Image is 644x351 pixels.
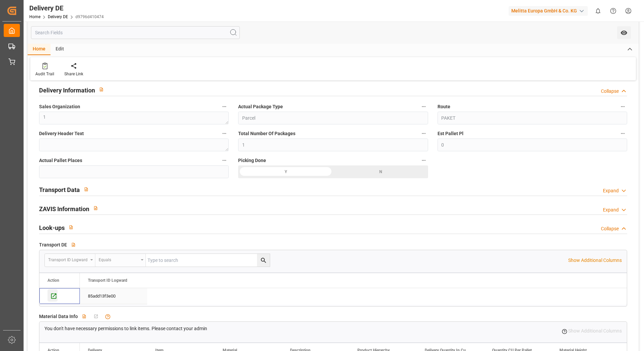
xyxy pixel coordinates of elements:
[618,129,627,138] button: Est Pallet Pl
[220,102,229,111] button: Sales Organization
[29,14,40,19] a: Home
[39,223,65,232] h2: Look-ups
[31,26,240,39] input: Search Fields
[220,129,229,138] button: Delivery Header Text
[438,130,463,137] span: Est Pallet Pl
[80,288,147,304] div: Press SPACE to select this row.
[95,83,108,96] button: View description
[568,257,622,264] p: Show Additional Columns
[601,225,619,232] div: Collapse
[88,278,127,283] span: Transport ID Logward
[29,3,104,13] div: Delivery DE
[64,71,83,77] div: Share Link
[238,157,266,164] span: Picking Done
[146,254,270,267] input: Type to search
[238,130,295,137] span: Total Number Of Packages
[47,278,59,283] div: Action
[51,44,69,55] div: Edit
[99,255,138,263] div: Equals
[48,255,88,263] div: Transport ID Logward
[39,130,84,137] span: Delivery Header Text
[80,183,93,196] button: View description
[39,86,95,95] h2: Delivery Information
[35,71,54,77] div: Audit Trail
[606,3,621,18] button: Help Center
[617,26,631,39] button: open menu
[257,254,270,267] button: search button
[80,288,147,304] div: 85add13f3e00
[44,325,207,332] p: You don't have necessary permissions to link items. Please contact your admin
[419,156,428,165] button: Picking Done
[39,103,80,110] span: Sales Organization
[48,14,68,19] a: Delivery DE
[39,313,78,320] span: Material Data Info
[39,241,67,248] span: Transport DE
[509,6,588,16] div: Melitta Europa GmbH & Co. KG
[39,112,229,124] textarea: 1
[39,204,89,213] h2: ZAVIS Information
[95,254,146,267] button: open menu
[39,288,80,304] div: Press SPACE to select this row.
[89,202,102,214] button: View description
[509,4,590,17] button: Melitta Europa GmbH & Co. KG
[419,129,428,138] button: Total Number Of Packages
[65,221,77,234] button: View description
[590,3,606,18] button: show 0 new notifications
[39,185,80,194] h2: Transport Data
[603,187,619,194] div: Expand
[438,103,450,110] span: Route
[618,102,627,111] button: Route
[28,44,51,55] div: Home
[39,157,82,164] span: Actual Pallet Places
[601,88,619,95] div: Collapse
[45,254,95,267] button: open menu
[419,102,428,111] button: Actual Package Type
[238,103,283,110] span: Actual Package Type
[603,206,619,213] div: Expand
[220,156,229,165] button: Actual Pallet Places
